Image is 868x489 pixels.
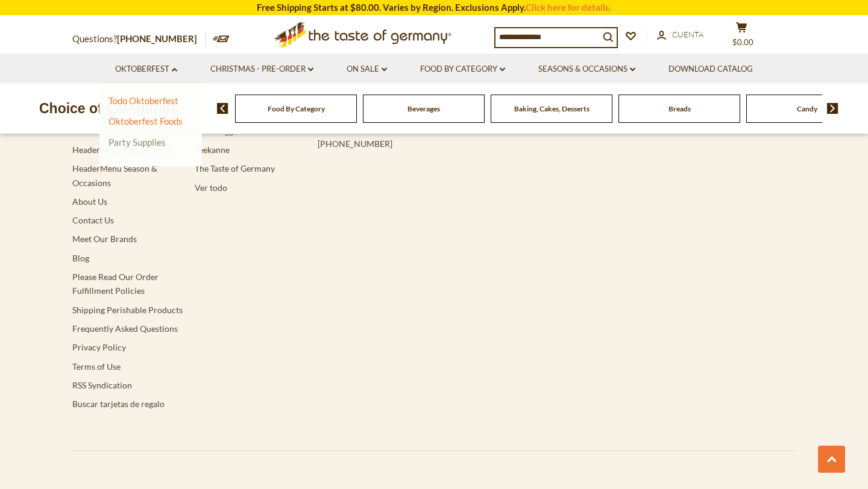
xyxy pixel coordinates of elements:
[407,104,440,113] a: Beverages
[108,137,166,148] a: Party Supplies
[72,342,126,352] a: Privacy Policy
[72,234,137,244] a: Meet Our Brands
[72,163,157,187] a: HeaderMenu Season & Occasions
[117,33,197,44] a: [PHONE_NUMBER]
[72,361,121,372] a: Terms of Use
[195,163,275,173] a: The Taste of Germany
[318,137,576,151] p: [PHONE_NUMBER]
[668,104,691,113] a: Breads
[72,145,172,155] a: HeaderMenu Summer BBE
[195,182,227,193] a: Ver todo
[217,103,228,114] img: previous arrow
[115,63,177,76] a: Oktoberfest
[72,272,159,296] a: Please Read Our Order Fulfillment Policies
[210,63,313,76] a: Christmas - PRE-ORDER
[657,28,703,42] a: Cuenta
[672,30,703,39] span: Cuenta
[72,215,114,225] a: Contact Us
[72,380,132,390] a: RSS Syndication
[72,399,165,409] a: Buscar tarjetas de regalo
[268,104,325,113] a: Food By Category
[72,196,107,207] a: About Us
[347,63,387,76] a: On Sale
[72,31,206,47] p: Questions?
[108,95,178,106] a: Todo Oktoberfest
[72,323,178,334] a: Frequently Asked Questions
[108,116,183,126] a: Oktoberfest Foods
[72,253,89,263] a: Blog
[732,37,753,47] span: $0.00
[514,104,590,113] a: Baking, Cakes, Desserts
[827,103,838,114] img: next arrow
[538,63,635,76] a: Seasons & Occasions
[797,104,817,113] a: Candy
[526,2,611,13] a: Click here for details.
[72,126,152,136] a: HeaderMenu On Sale
[195,145,230,155] a: Teekanne
[420,63,505,76] a: Food By Category
[72,305,183,315] a: Shipping Perishable Products
[723,22,759,52] button: $0.00
[668,63,753,76] a: Download Catalog
[195,126,241,136] a: Niederegger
